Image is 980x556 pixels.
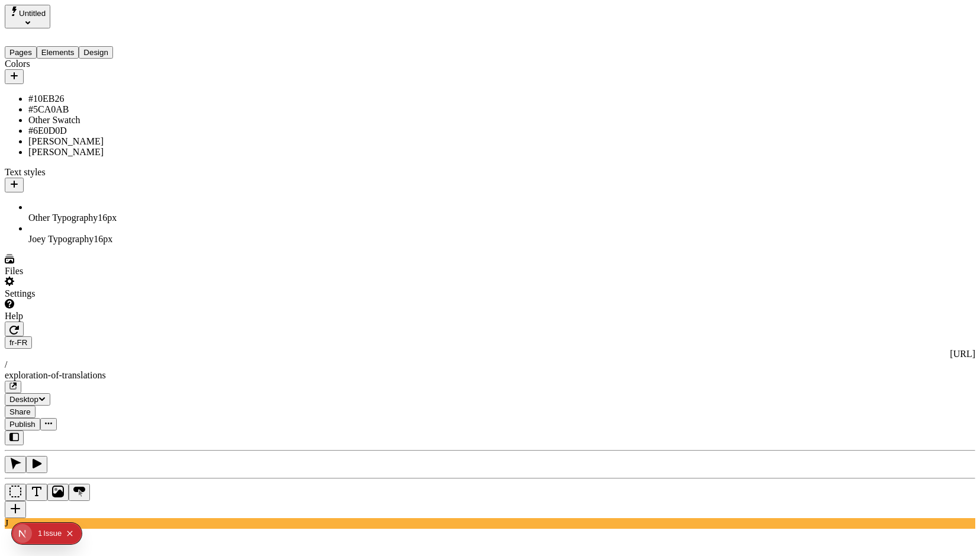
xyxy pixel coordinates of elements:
[9,420,36,429] span: Publish
[9,407,31,416] span: Share
[5,167,147,178] div: Text styles
[28,94,147,104] div: #10EB26
[26,484,47,501] button: Text
[28,234,147,245] div: Joey Typography
[5,288,147,299] div: Settings
[28,147,147,158] div: [PERSON_NAME]
[5,59,147,69] div: Colors
[9,395,38,404] span: Desktop
[79,46,113,59] button: Design
[28,126,147,136] div: #6E0D0D
[5,393,50,406] button: Desktop
[5,5,50,28] button: Select site
[28,115,147,126] div: Other Swatch
[94,234,112,244] span: 16 px
[5,406,36,418] button: Share
[5,359,975,370] div: /
[5,370,975,381] div: exploration-of-translations
[69,484,90,501] button: Button
[5,336,32,349] button: Open locale picker
[28,136,147,147] div: [PERSON_NAME]
[28,104,147,115] div: #5CA0AB
[5,418,40,430] button: Publish
[9,338,27,347] span: fr-FR
[5,46,37,59] button: Pages
[5,349,975,359] div: [URL]
[37,46,79,59] button: Elements
[5,484,26,501] button: Box
[47,484,69,501] button: Image
[28,213,147,223] div: Other Typography
[5,9,173,20] p: Cookie Test Route
[98,213,117,223] span: 16 px
[5,266,147,277] div: Files
[5,311,147,322] div: Help
[19,9,46,18] span: Untitled
[5,518,975,529] div: J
